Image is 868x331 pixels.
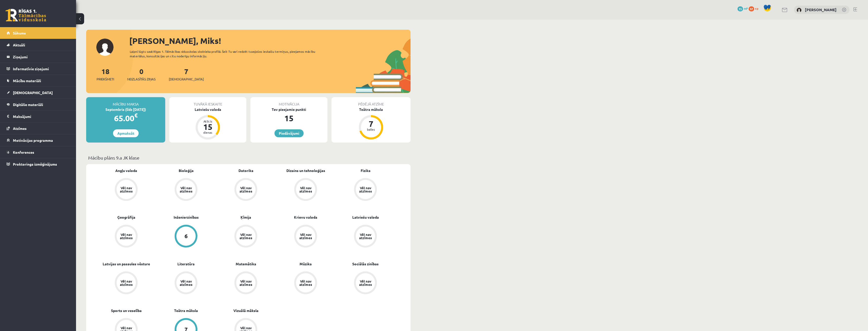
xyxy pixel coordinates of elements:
[200,123,215,131] div: 15
[134,112,138,119] span: €
[352,261,379,267] a: Sociālās zinības
[13,138,53,143] span: Motivācijas programma
[111,308,142,313] a: Sports un veselība
[744,6,748,10] span: mP
[361,168,371,173] a: Fizika
[7,123,70,134] a: Atzīmes
[7,87,70,98] a: [DEMOGRAPHIC_DATA]
[755,6,758,10] span: xp
[96,178,156,202] a: Vēl nav atzīmes
[103,261,150,267] a: Latvijas un pasaules vēsture
[7,39,70,51] a: Aktuāli
[737,6,748,10] a: 15 mP
[749,6,754,11] span: 97
[7,27,70,39] a: Sākums
[7,111,70,122] a: Maksājumi
[352,215,379,220] a: Latviešu valoda
[97,77,114,82] span: Priekšmeti
[236,261,256,267] a: Matemātika
[169,67,204,82] a: 7[DEMOGRAPHIC_DATA]
[250,97,327,107] div: Motivācija
[96,225,156,249] a: Vēl nav atzīmes
[13,78,41,83] span: Mācību materiāli
[299,280,313,286] div: Vēl nav atzīmes
[177,261,195,267] a: Literatūra
[13,162,57,166] span: Proktoringa izmēģinājums
[13,150,34,154] span: Konferences
[86,107,165,112] div: Septembris (līdz [DATE])
[127,67,156,82] a: 0Neizlasītās ziņas
[169,107,246,112] div: Latviešu valoda
[86,112,165,124] div: 65.00
[130,49,324,58] div: Laipni lūgts savā Rīgas 1. Tālmācības vidusskolas skolnieka profilā. Šeit Tu vari redzēt tuvojošo...
[7,99,70,110] a: Digitālie materiāli
[250,112,327,124] div: 15
[13,31,26,35] span: Sākums
[13,126,27,131] span: Atzīmes
[358,280,373,286] div: Vēl nav atzīmes
[233,308,258,313] a: Vizuālā māksla
[239,186,253,193] div: Vēl nav atzīmes
[7,63,70,75] a: Informatīvie ziņojumi
[216,225,276,249] a: Vēl nav atzīmes
[119,233,133,239] div: Vēl nav atzīmes
[113,129,139,137] a: Apmaksāt
[216,178,276,202] a: Vēl nav atzīmes
[200,131,215,134] div: dienas
[294,215,317,220] a: Krievu valoda
[200,120,215,123] div: Atlicis
[86,97,165,107] div: Mācību maksa
[331,107,411,140] a: Teātra māksla 7 balles
[7,146,70,158] a: Konferences
[156,271,216,295] a: Vēl nav atzīmes
[115,168,137,173] a: Angļu valoda
[13,43,25,47] span: Aktuāli
[216,271,276,295] a: Vēl nav atzīmes
[13,102,43,107] span: Digitālie materiāli
[13,90,53,95] span: [DEMOGRAPHIC_DATA]
[179,186,193,193] div: Vēl nav atzīmes
[238,168,253,173] a: Datorika
[363,120,379,128] div: 7
[239,280,253,286] div: Vēl nav atzīmes
[250,107,327,112] div: Tev pieejamie punkti
[169,77,204,82] span: [DEMOGRAPHIC_DATA]
[6,9,46,22] a: Rīgas 1. Tālmācības vidusskola
[276,178,336,202] a: Vēl nav atzīmes
[276,225,336,249] a: Vēl nav atzīmes
[331,97,411,107] div: Pēdējā atzīme
[129,35,411,47] div: [PERSON_NAME], Miks!
[331,107,411,112] div: Teātra māksla
[127,77,156,82] span: Neizlasītās ziņas
[797,8,802,13] img: Miks Bubis
[169,97,246,107] div: Tuvākā ieskaite
[274,129,304,137] a: Piedāvājumi
[7,134,70,146] a: Motivācijas programma
[174,308,198,313] a: Teātra māksla
[299,233,313,239] div: Vēl nav atzīmes
[184,233,188,239] div: 6
[749,6,761,10] a: 97 xp
[336,271,395,295] a: Vēl nav atzīmes
[119,280,133,286] div: Vēl nav atzīmes
[13,111,70,122] legend: Maksājumi
[358,186,373,193] div: Vēl nav atzīmes
[96,271,156,295] a: Vēl nav atzīmes
[363,128,379,131] div: balles
[241,215,251,220] a: Ķīmija
[156,225,216,249] a: 6
[239,233,253,239] div: Vēl nav atzīmes
[358,233,373,239] div: Vēl nav atzīmes
[169,107,246,140] a: Latviešu valoda Atlicis 15 dienas
[179,280,193,286] div: Vēl nav atzīmes
[117,215,135,220] a: Ģeogrāfija
[286,168,325,173] a: Dizains un tehnoloģijas
[13,63,70,75] legend: Informatīvie ziņojumi
[7,158,70,170] a: Proktoringa izmēģinājums
[179,168,194,173] a: Bioloģija
[7,75,70,86] a: Mācību materiāli
[336,225,395,249] a: Vēl nav atzīmes
[737,6,743,11] span: 15
[276,271,336,295] a: Vēl nav atzīmes
[805,7,837,12] a: [PERSON_NAME]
